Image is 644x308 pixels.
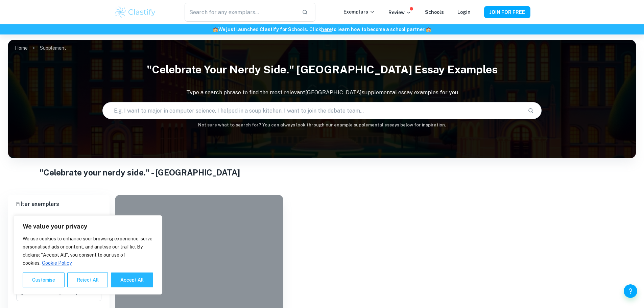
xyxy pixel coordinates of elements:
input: Search for any exemplars... [185,3,296,22]
h6: We just launched Clastify for Schools. Click to learn how to become a school partner. [1,26,643,33]
button: Search [525,105,536,116]
a: Cookie Policy [42,260,72,266]
p: We use cookies to enhance your browsing experience, serve personalised ads or content, and analys... [23,235,153,267]
p: We value your privacy [23,222,153,231]
input: E.g. I want to major in computer science, I helped in a soup kitchen, I want to join the debate t... [103,101,523,120]
button: College [65,214,83,230]
span: 🏫 [426,27,431,32]
button: Help and Feedback [624,284,637,298]
p: Review [388,9,411,16]
button: Customise [23,273,65,287]
img: Clastify logo [114,5,157,19]
p: Exemplars [343,8,375,16]
h6: Filter exemplars [8,195,110,214]
h1: "Celebrate your nerdy side." - [GEOGRAPHIC_DATA] [40,166,604,179]
h1: "Celebrate your nerdy side." [GEOGRAPHIC_DATA] Essay Examples [8,59,636,80]
h6: Not sure what to search for? You can always look through our example supplemental essays below fo... [8,122,636,128]
a: Schools [425,9,444,15]
p: Supplement [40,44,66,52]
p: Type a search phrase to find the most relevant [GEOGRAPHIC_DATA] supplemental essay examples for you [8,89,636,97]
a: Login [457,9,471,15]
span: 🏫 [213,27,218,32]
a: here [321,27,332,32]
button: JOIN FOR FREE [484,6,530,18]
button: IB [35,214,51,230]
button: Accept All [111,273,153,287]
div: We value your privacy [14,215,162,294]
button: Reject All [67,273,108,287]
a: Home [15,43,28,53]
div: Filter type choice [35,214,83,230]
